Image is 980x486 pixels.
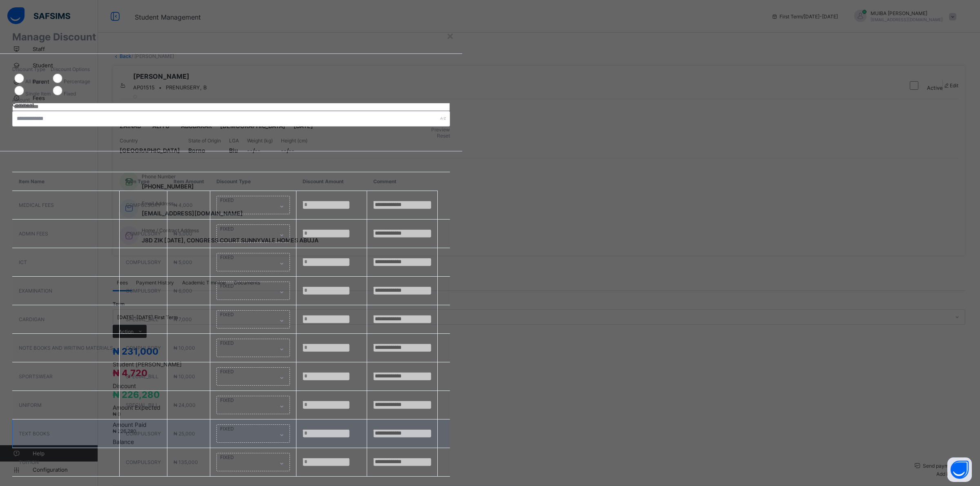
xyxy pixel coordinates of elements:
div: FIXED [220,226,271,232]
div: FIXED [220,426,271,432]
label: All Items [25,78,45,84]
td: COMPULSORY [120,219,167,248]
th: Item Type [120,172,167,191]
span: ₦ 24,000 [174,402,196,408]
label: Comment [12,102,34,108]
th: Item Name [13,172,120,191]
div: FIXED [220,283,271,289]
label: Single Item [25,91,51,97]
td: COMPULSORY [120,248,167,276]
span: ₦ 5,000 [174,231,192,237]
td: TEXT BOOKS [13,419,120,448]
span: ₦ 5,000 [174,259,192,265]
td: MEDICAL FEES [13,191,120,219]
label: Fixed [64,91,76,97]
td: CARDIGAN [13,305,120,333]
th: Discount Type [210,172,296,191]
td: COMPULSORY [120,333,167,362]
span: ₦ 10,000 [174,345,195,351]
div: FIXED [220,397,271,403]
span: Discount Options [51,66,90,72]
span: Preview [431,126,450,133]
td: SPORTSWEAR [13,362,120,391]
div: FIXED [220,340,271,346]
td: SPECIAL_BILL [120,391,167,419]
th: Item Amount [167,172,210,191]
span: ₦ 25,000 [174,431,195,437]
span: ₦ 7,000 [174,316,192,322]
td: NOTE BOOKS AND WRITING MATERIALS [13,333,120,362]
div: FIXED [220,368,271,375]
div: FIXED [220,311,271,317]
td: SPECIAL_BILL [120,305,167,333]
button: Open asap [947,457,972,482]
th: Comment [367,172,438,191]
span: Reset [437,133,450,139]
h1: Manage Discount [12,31,450,43]
div: × [446,29,454,42]
span: ₦ 135,000 [174,459,198,465]
td: EXAMINATION [13,276,120,305]
span: ₦ 4,000 [174,202,193,208]
td: UNIFORM [13,391,120,419]
td: SPECIAL_BILL [120,362,167,391]
td: COMPULSORY [120,276,167,305]
span: ₦ 6,000 [174,288,192,294]
td: COMPULSORY [120,191,167,219]
label: Percentage [64,78,90,84]
td: ADMIN FEES [13,219,120,248]
span: Discount Type [12,66,45,72]
span: ₦ 10,000 [174,373,195,379]
div: FIXED [220,197,271,203]
label: Amount [12,97,30,103]
th: Discount Amount [296,172,367,191]
div: FIXED [220,454,271,460]
td: COMPULSORY [120,448,167,476]
td: TUITION [13,448,120,476]
td: ICT [13,248,120,276]
div: FIXED [220,254,271,260]
td: COMPULSORY [120,419,167,448]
